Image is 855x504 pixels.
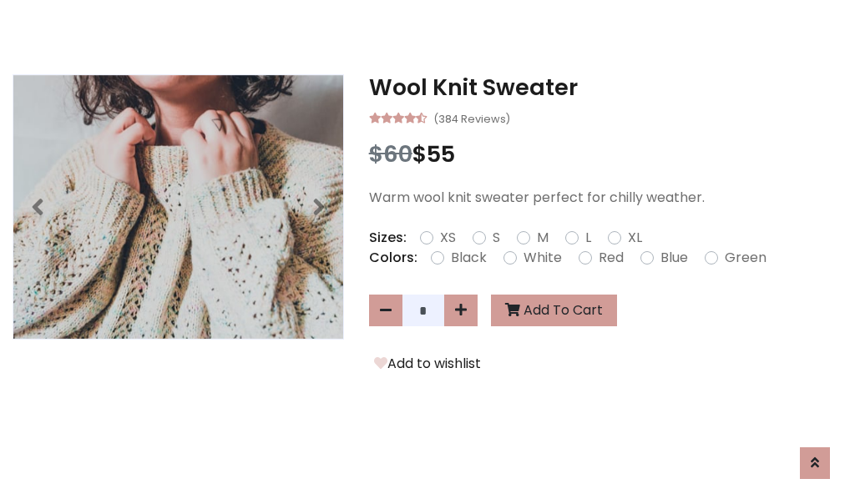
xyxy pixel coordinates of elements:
label: Black [451,248,487,268]
label: White [524,248,562,268]
button: Add to wishlist [369,353,486,375]
h3: Wool Knit Sweater [369,74,842,101]
label: Red [599,248,624,268]
p: Sizes: [369,228,407,248]
label: S [493,228,500,248]
img: Image [13,75,343,339]
label: Blue [660,248,688,268]
span: $60 [369,139,412,169]
button: Add To Cart [491,295,617,326]
span: 55 [427,139,455,169]
label: XL [628,228,642,248]
p: Warm wool knit sweater perfect for chilly weather. [369,188,842,208]
small: (384 Reviews) [433,108,510,128]
label: M [537,228,549,248]
h3: $ [369,141,842,168]
p: Colors: [369,248,417,268]
label: Green [725,248,766,268]
label: XS [440,228,456,248]
label: L [585,228,591,248]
